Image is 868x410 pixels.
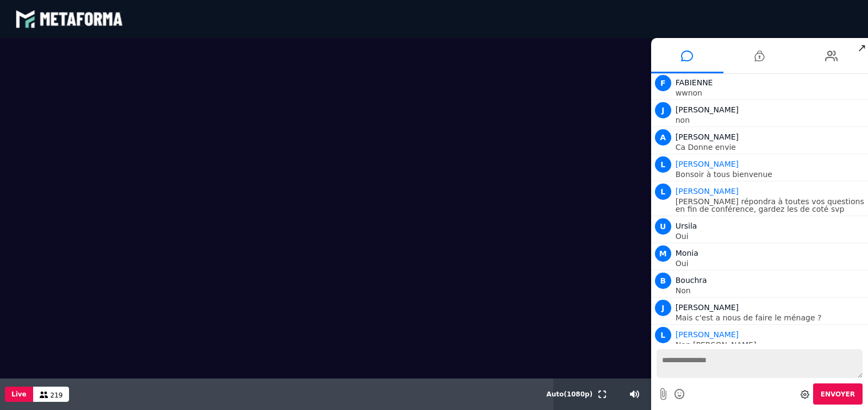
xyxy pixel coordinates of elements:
span: Bouchra [676,276,707,285]
p: non [676,116,865,124]
span: Animateur [676,160,739,168]
p: [PERSON_NAME] répondra à toutes vos questions en fin de conférence, gardez les de coté svp [676,198,865,213]
span: F [655,75,671,91]
span: Animateur [676,330,739,339]
button: Auto(1080p) [544,379,595,410]
span: ↗ [855,38,868,58]
p: Mais c'est a nous de faire le ménage ? [676,314,865,321]
p: Bonsoir à tous bienvenue [676,171,865,178]
span: [PERSON_NAME] [676,303,739,312]
span: A [655,129,671,146]
span: Envoyer [821,390,855,398]
p: Oui [676,232,865,240]
span: [PERSON_NAME] [676,105,739,114]
span: [PERSON_NAME] [676,133,739,141]
p: Non [676,287,865,294]
span: J [655,300,671,316]
span: Ursila [676,222,697,230]
span: Monia [676,249,698,257]
span: Animateur [676,187,739,195]
p: Non [PERSON_NAME] [676,341,865,349]
span: FABIENNE [676,78,713,87]
span: L [655,156,671,173]
span: M [655,245,671,262]
p: wwnon [676,89,865,97]
button: Envoyer [813,383,863,405]
span: U [655,218,671,235]
span: L [655,184,671,200]
button: Live [5,387,33,402]
p: Ca Donne envie [676,143,865,151]
span: J [655,102,671,118]
span: B [655,273,671,289]
span: Auto ( 1080 p) [546,390,592,398]
span: 219 [51,392,63,399]
span: L [655,327,671,343]
p: Oui [676,260,865,267]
